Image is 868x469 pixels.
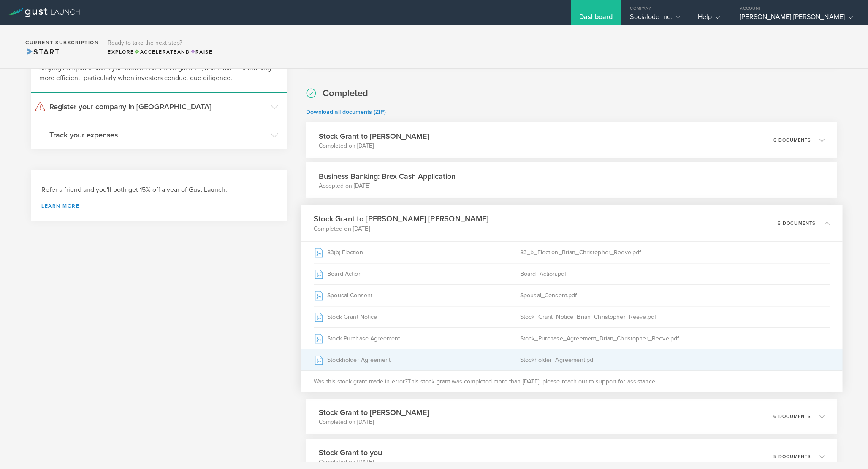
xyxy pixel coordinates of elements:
[319,418,429,426] p: Completed on [DATE]
[319,131,429,142] h3: Stock Grant to [PERSON_NAME]
[773,138,811,143] p: 6 documents
[319,182,456,190] p: Accepted on [DATE]
[314,306,520,327] div: Stock Grant Notice
[773,414,811,419] p: 6 documents
[49,101,266,112] h3: Register your company in [GEOGRAPHIC_DATA]
[314,213,488,225] h3: Stock Grant to [PERSON_NAME] [PERSON_NAME]
[520,328,830,349] div: Stock_Purchase_Agreement_Brian_Christopher_Reeve.pdf
[190,49,212,55] span: Raise
[520,242,830,263] div: 83_b_Election_Brian_Christopher_Reeve.pdf
[319,447,382,458] h3: Stock Grant to you
[41,185,276,195] h3: Refer a friend and you'll both get 15% off a year of Gust Launch.
[25,47,60,57] span: Start
[314,349,520,370] div: Stockholder Agreement
[778,221,816,225] p: 6 documents
[25,40,99,45] h2: Current Subscription
[49,129,266,140] h3: Track your expenses
[579,13,613,25] div: Dashboard
[520,285,830,306] div: Spousal_Consent.pdf
[134,49,177,55] span: Accelerate
[134,49,190,55] span: and
[314,242,520,263] div: 83(b) Election
[319,142,429,150] p: Completed on [DATE]
[520,306,830,327] div: Stock_Grant_Notice_Brian_Christopher_Reeve.pdf
[773,454,811,459] p: 5 documents
[826,429,868,469] iframe: Chat Widget
[306,108,386,116] a: Download all documents (ZIP)
[314,328,520,349] div: Stock Purchase Agreement
[41,203,276,208] a: Learn more
[314,224,488,233] p: Completed on [DATE]
[407,377,656,385] span: This stock grant was completed more than [DATE]; please reach out to support for assistance.
[520,349,830,370] div: Stockholder_Agreement.pdf
[314,285,520,306] div: Spousal Consent
[630,13,680,25] div: Socialode Inc.
[103,34,217,60] div: Ready to take the next step?ExploreAccelerateandRaise
[314,263,520,284] div: Board Action
[740,13,853,25] div: [PERSON_NAME] [PERSON_NAME]
[301,370,842,392] div: Was this stock grant made in error?
[319,458,382,466] p: Completed on [DATE]
[520,263,830,284] div: Board_Action.pdf
[698,13,720,25] div: Help
[108,40,212,46] h3: Ready to take the next step?
[323,87,368,100] h2: Completed
[319,171,456,182] h3: Business Banking: Brex Cash Application
[319,407,429,418] h3: Stock Grant to [PERSON_NAME]
[108,48,212,56] div: Explore
[31,55,287,93] div: Staying compliant saves you from hassle and legal fees, and makes fundraising more efficient, par...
